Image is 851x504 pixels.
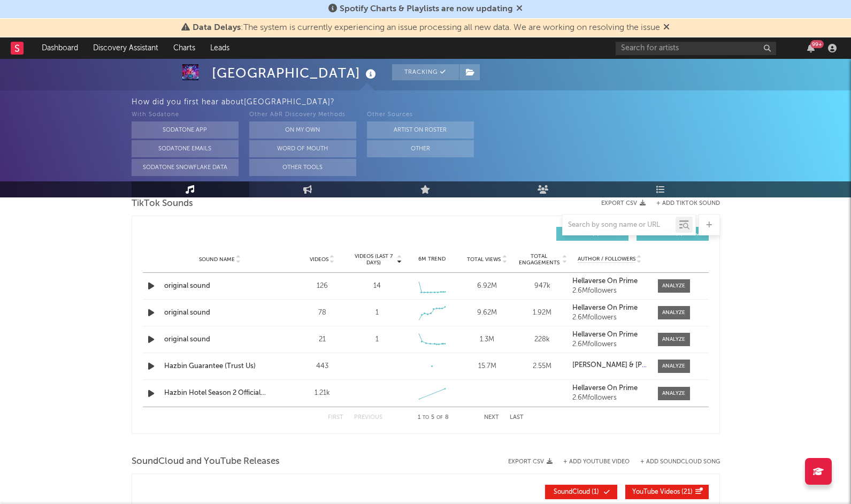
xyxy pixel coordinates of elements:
a: original sound [164,308,276,318]
a: Hellaverse On Prime [572,278,647,285]
button: Artist on Roster [367,121,474,139]
div: 443 [297,361,347,372]
span: SoundCloud [554,489,590,495]
div: 6M Trend [407,255,457,263]
a: original sound [164,334,276,345]
div: 1 [375,334,379,345]
span: Videos [310,256,328,263]
button: + Add TikTok Sound [656,201,720,207]
div: 1.92M [517,308,567,318]
strong: Hellaverse On Prime [572,304,638,311]
button: 99+ [807,44,815,52]
strong: Hellaverse On Prime [572,278,638,285]
strong: Hellaverse On Prime [572,385,638,392]
div: 2.6M followers [572,314,647,322]
a: [PERSON_NAME] & [PERSON_NAME](The Living Tombstone) [572,362,647,369]
span: Author / Followers [578,256,635,263]
span: Total Engagements [517,253,561,266]
button: + Add SoundCloud Song [630,459,720,465]
a: Hazbin Hotel Season 2 Official Trailer [164,388,276,399]
button: Export CSV [508,459,553,465]
button: Next [484,415,499,421]
span: Dismiss [663,24,670,32]
div: 2.6M followers [572,394,647,402]
a: Charts [166,37,203,59]
div: 228k [517,334,567,345]
div: 21 [297,334,347,345]
div: 1.21k [297,388,347,399]
button: Last [510,415,524,421]
button: + Add SoundCloud Song [640,459,720,465]
div: [GEOGRAPHIC_DATA] [212,64,379,82]
div: 14 [373,281,381,292]
div: Other A&R Discovery Methods [249,109,356,121]
span: Total Views [467,256,501,263]
span: TikTok Sounds [132,197,193,210]
div: 2.6M followers [572,341,647,348]
div: 947k [517,281,567,292]
div: 9.62M [462,308,512,318]
span: Data Delays [193,24,241,32]
button: Export CSV [601,200,646,207]
div: 2.6M followers [572,287,647,295]
button: Word Of Mouth [249,140,356,157]
button: Other [367,140,474,157]
span: ( 21 ) [632,489,693,495]
button: Other Tools [249,159,356,176]
span: to [423,415,429,420]
div: Other Sources [367,109,474,121]
div: 99 + [810,40,824,48]
button: SoundCloud(1) [545,485,617,499]
span: ( 1 ) [552,489,601,495]
a: Dashboard [34,37,86,59]
button: YouTube Videos(21) [625,485,709,499]
div: 2.55M [517,361,567,372]
button: Sodatone Snowflake Data [132,159,239,176]
button: + Add TikTok Sound [646,201,720,207]
div: 1 [375,308,379,318]
div: 1.3M [462,334,512,345]
a: Leads [203,37,237,59]
button: On My Own [249,121,356,139]
div: + Add YouTube Video [553,459,630,465]
input: Search by song name or URL [563,221,676,230]
span: YouTube Videos [632,489,680,495]
span: : The system is currently experiencing an issue processing all new data. We are working on resolv... [193,24,660,32]
a: Hazbin Guarantee (Trust Us) [164,361,276,372]
span: Videos (last 7 days) [352,253,395,266]
a: original sound [164,281,276,292]
span: Dismiss [516,5,523,13]
a: Hellaverse On Prime [572,385,647,392]
div: With Sodatone [132,109,239,121]
button: First [328,415,343,421]
strong: [PERSON_NAME] & [PERSON_NAME](The Living Tombstone) [572,362,767,369]
button: + Add YouTube Video [563,459,630,465]
strong: Hellaverse On Prime [572,331,638,338]
span: Sound Name [199,256,235,263]
span: Spotify Charts & Playlists are now updating [340,5,513,13]
span: SoundCloud and YouTube Releases [132,455,280,468]
button: Sodatone App [132,121,239,139]
button: Tracking [392,64,459,80]
div: 15.7M [462,361,512,372]
button: Previous [354,415,382,421]
a: Discovery Assistant [86,37,166,59]
span: of [436,415,443,420]
a: Hellaverse On Prime [572,304,647,312]
button: Sodatone Emails [132,140,239,157]
div: 78 [297,308,347,318]
div: 6.92M [462,281,512,292]
div: 126 [297,281,347,292]
input: Search for artists [616,42,776,55]
a: Hellaverse On Prime [572,331,647,339]
div: 1 5 8 [404,411,463,424]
